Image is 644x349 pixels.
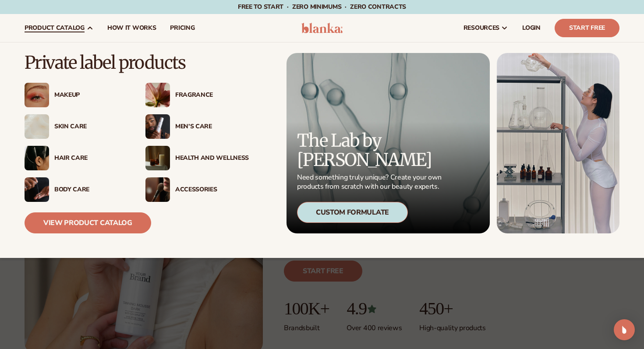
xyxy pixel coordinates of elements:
[25,177,128,202] a: Male hand applying moisturizer. Body Care
[497,53,619,233] img: Female in lab with equipment.
[287,53,490,233] a: Microscopic product formula. The Lab by [PERSON_NAME] Need something truly unique? Create your ow...
[297,131,444,169] p: The Lab by [PERSON_NAME]
[614,319,635,340] div: Open Intercom Messenger
[301,23,343,33] img: logo
[175,123,249,130] div: Men’s Care
[522,25,541,32] span: LOGIN
[25,25,85,32] span: product catalog
[54,92,128,99] div: Makeup
[25,146,49,170] img: Female hair pulled back with clips.
[170,25,195,32] span: pricing
[175,186,249,194] div: Accessories
[145,114,170,139] img: Male holding moisturizer bottle.
[18,14,100,42] a: product catalog
[163,14,202,42] a: pricing
[145,83,170,107] img: Pink blooming flower.
[464,25,499,32] span: resources
[25,83,128,107] a: Female with glitter eye makeup. Makeup
[25,146,128,170] a: Female hair pulled back with clips. Hair Care
[238,3,406,11] span: Free to start · ZERO minimums · ZERO contracts
[54,186,128,194] div: Body Care
[145,146,249,170] a: Candles and incense on table. Health And Wellness
[25,212,151,233] a: View Product Catalog
[515,14,548,42] a: LOGIN
[54,123,128,130] div: Skin Care
[100,14,163,42] a: How It Works
[145,177,249,202] a: Female with makeup brush. Accessories
[456,14,515,42] a: resources
[25,177,49,202] img: Male hand applying moisturizer.
[145,83,249,107] a: Pink blooming flower. Fragrance
[145,146,170,170] img: Candles and incense on table.
[107,25,156,32] span: How It Works
[25,114,49,139] img: Cream moisturizer swatch.
[25,53,249,72] p: Private label products
[297,202,408,223] div: Custom Formulate
[555,19,619,37] a: Start Free
[54,155,128,162] div: Hair Care
[175,155,249,162] div: Health And Wellness
[145,177,170,202] img: Female with makeup brush.
[297,173,444,191] p: Need something truly unique? Create your own products from scratch with our beauty experts.
[175,92,249,99] div: Fragrance
[145,114,249,139] a: Male holding moisturizer bottle. Men’s Care
[25,83,49,107] img: Female with glitter eye makeup.
[25,114,128,139] a: Cream moisturizer swatch. Skin Care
